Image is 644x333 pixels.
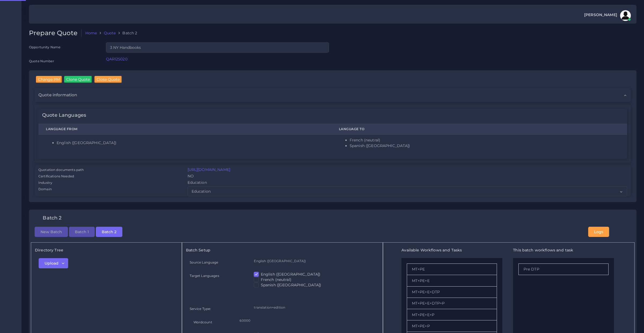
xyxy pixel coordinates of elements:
[350,143,620,149] li: Spanish ([GEOGRAPHIC_DATA])
[85,30,97,36] a: Home
[188,167,230,172] a: [URL][DOMAIN_NAME]
[588,227,609,237] button: Logs
[190,273,219,278] label: Target Languages
[407,298,497,309] li: MT+PE+E+DTP+P
[261,277,291,282] label: French (neutral)
[581,10,633,21] a: [PERSON_NAME]avatar
[35,229,68,234] a: New Batch
[184,180,631,186] div: Education
[407,309,497,320] li: MT+PE+E+P
[57,140,324,146] li: English ([GEOGRAPHIC_DATA])
[331,124,627,134] th: Language To
[29,29,82,37] h2: Prepare Quote
[584,13,617,17] span: [PERSON_NAME]
[184,173,631,180] div: NO
[116,30,137,36] li: Batch 2
[401,248,502,253] h5: Available Workflows and Tasks
[94,76,122,83] input: Close Quote
[36,76,62,83] input: Change PM
[190,260,218,265] label: Source Language
[96,229,122,234] a: Batch 2
[38,124,331,134] th: Language From
[186,248,379,253] h5: Batch Setup
[35,88,631,102] div: Quote information
[35,248,178,253] h5: Directory Tree
[407,264,497,275] li: MT+PE
[39,258,68,268] button: Upload
[42,112,86,118] h4: Quote Languages
[240,318,371,323] p: 60000
[104,30,116,36] a: Quote
[594,229,603,234] span: Logs
[254,305,375,310] p: translation+edition
[35,227,68,237] button: New Batch
[193,320,212,324] label: Wordcount
[69,227,95,237] button: Batch 1
[513,248,614,253] h5: This batch workflows and task
[190,306,211,311] label: Service Type:
[29,59,54,63] label: Quote Number
[38,167,84,172] label: Quotation documents path
[261,282,321,288] label: Spanish ([GEOGRAPHIC_DATA])
[407,287,497,298] li: MT+PE+E+DTP
[261,272,321,277] label: English ([GEOGRAPHIC_DATA])
[43,215,61,221] h4: Batch 2
[407,275,497,286] li: MT+PE+E
[38,92,77,98] span: Quote information
[38,174,74,179] label: Certifications Needed
[96,227,122,237] button: Batch 2
[620,10,631,21] img: avatar
[69,229,95,234] a: Batch 1
[254,258,375,264] p: English ([GEOGRAPHIC_DATA])
[38,180,52,185] label: Industry
[38,187,52,192] label: Domain
[407,320,497,332] li: MT+PE+P
[518,264,609,275] li: Pre DTP
[350,137,620,143] li: French (neutral)
[106,57,127,61] a: QAR125020
[64,76,92,83] input: Clone Quote
[29,45,60,49] label: Opportunity Name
